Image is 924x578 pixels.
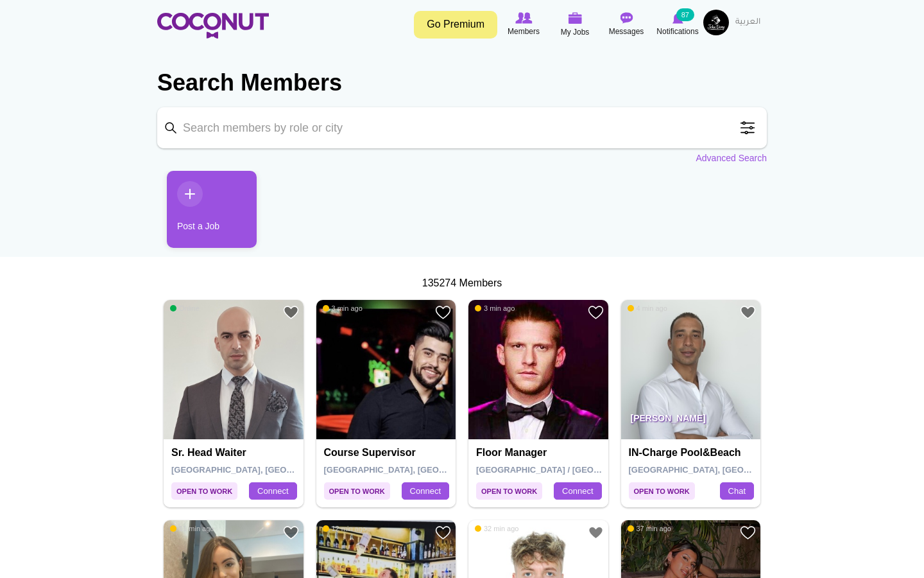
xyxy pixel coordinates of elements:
[720,482,754,500] a: Chat
[324,482,390,500] span: Open to Work
[621,403,761,439] p: [PERSON_NAME]
[740,525,756,541] a: Add to Favourites
[171,447,299,459] h4: Sr. Head Waiter
[475,524,518,533] span: 32 min ago
[171,482,237,500] span: Open to Work
[157,67,767,98] h2: Search Members
[696,152,767,164] a: Advanced Search
[476,447,604,459] h4: Floor Manager
[628,524,671,533] span: 37 min ago
[656,25,698,38] span: Notifications
[740,304,756,320] a: Add to Favourites
[323,304,363,313] span: 3 min ago
[601,10,652,39] a: Messages Messages
[676,8,694,21] small: 87
[157,107,767,148] input: Search members by role or city
[475,304,515,313] span: 3 min ago
[588,304,604,320] a: Add to Favourites
[249,482,296,500] a: Connect
[283,304,299,320] a: Add to Favourites
[629,482,695,500] span: Open to Work
[729,10,767,35] a: العربية
[609,25,644,38] span: Messages
[652,10,703,39] a: Notifications Notifications 87
[170,304,200,313] span: Online
[402,482,449,500] a: Connect
[549,10,601,40] a: My Jobs My Jobs
[283,525,299,541] a: Add to Favourites
[157,13,269,39] img: Home
[498,10,549,39] a: Browse Members Members
[167,171,257,248] a: Post a Job
[568,12,582,24] img: My Jobs
[629,465,812,475] span: [GEOGRAPHIC_DATA], [GEOGRAPHIC_DATA]
[435,525,451,541] a: Add to Favourites
[628,304,667,313] span: 4 min ago
[620,12,633,24] img: Messages
[629,447,757,459] h4: IN-Charge pool&beach
[157,171,247,258] li: 1 / 1
[435,304,451,320] a: Add to Favourites
[157,276,767,291] div: 135274 Members
[508,25,540,38] span: Members
[561,26,590,39] span: My Jobs
[324,447,452,459] h4: Course supervisor
[324,465,507,475] span: [GEOGRAPHIC_DATA], [GEOGRAPHIC_DATA]
[515,12,532,24] img: Browse Members
[476,465,662,475] span: [GEOGRAPHIC_DATA] / [GEOGRAPHIC_DATA]
[414,11,497,39] a: Go Premium
[171,465,354,475] span: [GEOGRAPHIC_DATA], [GEOGRAPHIC_DATA]
[672,12,683,24] img: Notifications
[170,524,214,533] span: 11 min ago
[323,524,366,533] span: 12 min ago
[554,482,601,500] a: Connect
[588,525,604,541] a: Add to Favourites
[476,482,542,500] span: Open to Work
